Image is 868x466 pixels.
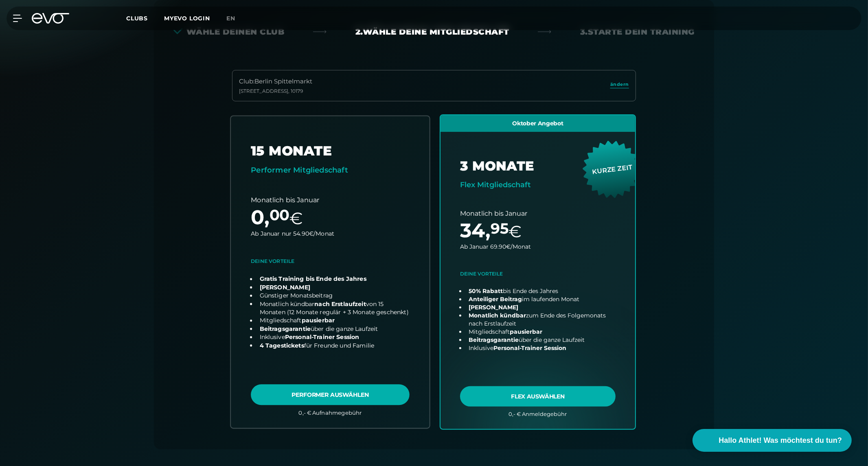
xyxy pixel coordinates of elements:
[239,88,312,94] div: [STREET_ADDRESS] , 10179
[226,14,245,23] a: en
[441,115,635,429] a: choose plan
[610,81,629,90] a: ändern
[126,15,148,22] span: Clubs
[231,116,430,428] a: choose plan
[164,15,210,22] a: MYEVO LOGIN
[719,435,842,446] span: Hallo Athlet! Was möchtest du tun?
[610,81,629,88] span: ändern
[239,77,312,86] div: Club : Berlin Spittelmarkt
[693,429,852,452] button: Hallo Athlet! Was möchtest du tun?
[126,14,164,22] a: Clubs
[226,15,235,22] span: en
